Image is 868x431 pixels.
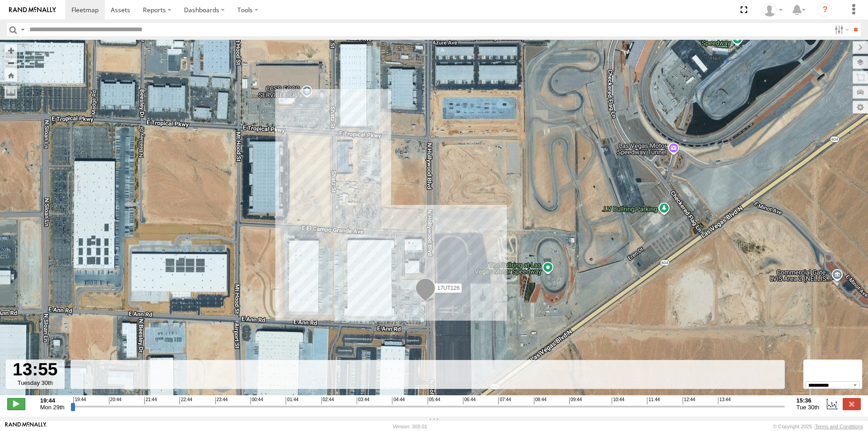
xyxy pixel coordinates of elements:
label: Map Settings [853,101,868,114]
span: 19:44 [73,397,86,404]
label: Search Query [19,23,26,36]
span: 04:44 [392,397,405,404]
div: Carlos Vazquez [759,3,786,17]
span: 20:44 [109,397,122,404]
span: 08:44 [534,397,547,404]
span: 02:44 [321,397,334,404]
span: 01:44 [286,397,298,404]
span: 00:44 [250,397,263,404]
span: 21:44 [144,397,157,404]
span: Mon 29th Sep 2025 [40,404,65,411]
span: 03:44 [357,397,369,404]
span: 13:44 [718,397,731,404]
label: Search Filter Options [831,23,850,36]
span: 17UT126 [437,285,459,291]
a: Visit our Website [5,422,47,431]
button: Zoom Home [5,69,17,81]
i: ? [818,3,832,17]
span: Tue 30th Sep 2025 [797,404,820,411]
span: 11:44 [647,397,660,404]
button: Zoom in [5,44,17,57]
span: 09:44 [569,397,582,404]
span: 12:44 [683,397,695,404]
label: Close [843,398,861,410]
div: Version: 309.01 [393,424,427,429]
label: Measure [5,86,17,99]
a: Terms and Conditions [815,424,863,429]
strong: 19:44 [40,397,65,404]
div: © Copyright 2025 - [773,424,863,429]
span: 10:44 [612,397,624,404]
span: 05:44 [428,397,440,404]
strong: 15:36 [797,397,820,404]
span: 07:44 [498,397,511,404]
label: Play/Stop [7,398,25,410]
span: 23:44 [215,397,228,404]
button: Zoom out [5,57,17,69]
span: 22:44 [179,397,192,404]
span: 06:44 [463,397,476,404]
img: rand-logo.svg [9,7,56,13]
